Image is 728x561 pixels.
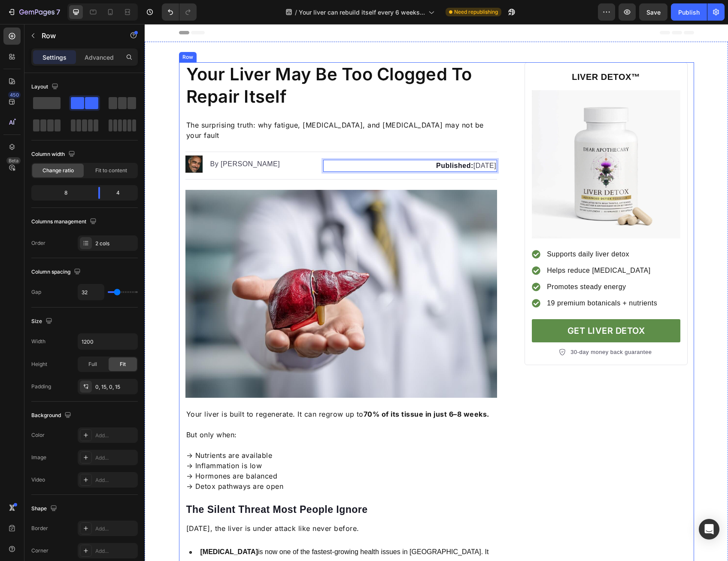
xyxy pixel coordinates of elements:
[31,454,46,461] div: Image
[291,138,329,145] strong: Published:
[31,360,47,368] div: Height
[31,503,59,515] div: Shape
[95,454,136,462] div: Add...
[3,3,64,21] button: 7
[78,284,104,300] input: Auto
[31,316,54,327] div: Size
[8,91,21,98] div: 450
[402,241,513,252] p: Helps reduce [MEDICAL_DATA]
[454,8,498,16] span: Need republishing
[31,476,45,484] div: Video
[36,29,50,37] div: Row
[388,46,534,59] p: LIVER DETOX™
[95,476,136,484] div: Add...
[107,187,136,199] div: 4
[219,386,345,394] strong: 70% of its tissue in just 6–8 weeks.
[423,300,500,313] p: GET LIVER DETOX
[56,522,352,559] p: is now one of the fastest-growing health issues in [GEOGRAPHIC_DATA]. It develops quietly — fat d...
[31,410,73,421] div: Background
[387,295,535,318] a: GET LIVER DETOX
[179,137,352,147] p: [DATE]
[402,258,513,268] p: Promotes steady energy
[671,3,707,21] button: Publish
[56,524,114,531] strong: [MEDICAL_DATA]
[31,81,60,93] div: Layout
[31,216,98,228] div: Columns management
[95,525,136,533] div: Add...
[31,266,82,278] div: Column spacing
[295,8,297,17] span: /
[426,324,507,332] p: 30-day money back guarantee
[639,3,667,21] button: Save
[387,66,535,214] img: gempages_585205997644022619-b7227c05-885d-4b7b-9239-537114d5f8b8.jpg
[31,149,77,160] div: Column width
[31,431,45,439] div: Color
[85,53,114,62] p: Advanced
[56,7,60,17] p: 7
[42,479,352,492] p: The Silent Threat Most People Ignore
[120,360,126,368] span: Fit
[42,30,115,41] p: Row
[31,524,48,532] div: Border
[699,519,719,540] div: Open Intercom Messenger
[402,225,513,235] p: Supports daily liver detox
[402,274,513,284] p: 19 premium botanicals + nutrients
[42,406,352,416] p: But only when:
[31,288,41,296] div: Gap
[678,8,700,17] div: Publish
[31,239,45,247] div: Order
[95,547,136,555] div: Add...
[95,240,136,247] div: 2 cols
[145,24,728,561] iframe: Design area
[95,383,136,391] div: 0, 15, 0, 15
[299,8,425,17] span: Your liver can rebuild itself every 6 weeks...
[31,547,49,555] div: Corner
[42,167,74,174] span: Change ratio
[42,499,352,509] p: [DATE], the liver is under attack like never before.
[41,166,353,374] img: gempages_585205997644022619-d3ecf1a2-1932-4a26-b7e2-011ba7eb72b1.jpg
[88,360,97,368] span: Full
[42,385,352,395] p: Your liver is built to regenerate. It can regrow up to
[162,3,197,21] div: Undo/Redo
[31,338,45,345] div: Width
[179,136,352,148] div: Rich Text Editor. Editing area: main
[33,187,91,199] div: 8
[42,53,67,62] p: Settings
[95,432,136,439] div: Add...
[31,383,51,390] div: Padding
[95,167,127,174] span: Fit to content
[646,9,661,16] span: Save
[6,157,21,164] div: Beta
[78,334,137,349] input: Auto
[42,416,352,467] p: → Nutrients are available → Inflammation is low → Hormones are balanced → Detox pathways are open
